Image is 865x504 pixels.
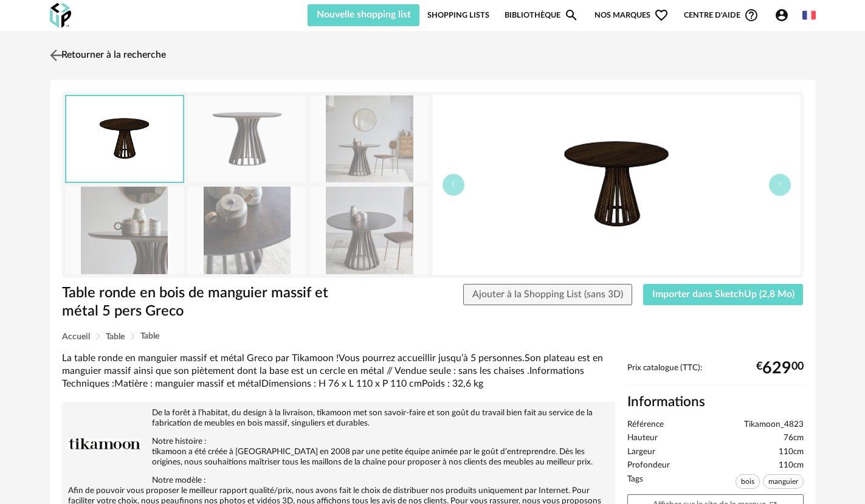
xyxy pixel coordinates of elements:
[627,393,804,411] h2: Informations
[802,9,816,22] img: fr
[311,95,429,182] img: table-ronde-en-manguier-massif-et-metal-5-pers-greco-4823
[68,437,609,468] p: Notre histoire : tikamoon a été créée à [GEOGRAPHIC_DATA] en 2008 par une petite équipe animée pa...
[627,433,658,444] span: Hauteur
[463,284,632,306] button: Ajouter à la Shopping List (sans 3D)
[779,447,804,458] span: 110cm
[106,333,125,341] span: Table
[68,408,609,429] p: De la forêt à l’habitat, du design à la livraison, tikamoon met son savoir-faire et son goût du t...
[66,187,184,274] img: table-ronde-en-manguier-massif-et-metal-5-pers-greco-4823
[505,4,579,26] a: BibliothèqueMagnify icon
[654,8,669,22] span: Heart Outline icon
[744,8,759,22] span: Help Circle Outline icon
[652,289,794,299] span: Importer dans SketchUp (2,8 Mo)
[594,4,669,26] span: Nos marques
[472,289,623,299] span: Ajouter à la Shopping List (sans 3D)
[62,332,804,341] div: Breadcrumb
[317,10,411,19] span: Nouvelle shopping list
[308,4,420,26] button: Nouvelle shopping list
[564,8,579,22] span: Magnify icon
[774,8,789,22] span: Account Circle icon
[62,333,90,341] span: Accueil
[140,332,159,340] span: Table
[627,447,655,458] span: Largeur
[627,474,643,492] span: Tags
[188,95,306,182] img: table-ronde-en-manguier-massif-et-metal-5-pers-greco-4823
[756,364,804,373] div: € 00
[66,96,183,182] img: thumbnail.png
[62,284,364,321] h1: Table ronde en bois de manguier massif et métal 5 pers Greco
[643,284,804,306] button: Importer dans SketchUp (2,8 Mo)
[627,460,670,471] span: Profondeur
[627,363,804,385] div: Prix catalogue (TTC):
[62,352,615,391] div: La table ronde en manguier massif et métal Greco par Tikamoon !Vous pourrez accueillir jusqu’à 5 ...
[762,364,791,373] span: 629
[50,3,71,28] img: OXP
[744,419,804,430] span: Tikamoon_4823
[779,460,804,471] span: 110cm
[47,46,64,64] img: svg+xml;base64,PHN2ZyB3aWR0aD0iMjQiIGhlaWdodD0iMjQiIHZpZXdCb3g9IjAgMCAyNCAyNCIgZmlsbD0ibm9uZSIgeG...
[433,95,801,275] img: thumbnail.png
[684,8,759,22] span: Centre d'aideHelp Circle Outline icon
[68,408,141,481] img: brand logo
[774,8,794,22] span: Account Circle icon
[763,474,804,489] span: manguier
[47,42,166,69] a: Retourner à la recherche
[784,433,804,444] span: 76cm
[188,187,306,274] img: table-ronde-en-manguier-massif-et-metal-5-pers-greco-4823
[311,187,429,274] img: table-ronde-en-manguier-massif-et-metal-5-pers-greco-4823
[427,4,489,26] a: Shopping Lists
[627,419,664,430] span: Référence
[736,474,760,489] span: bois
